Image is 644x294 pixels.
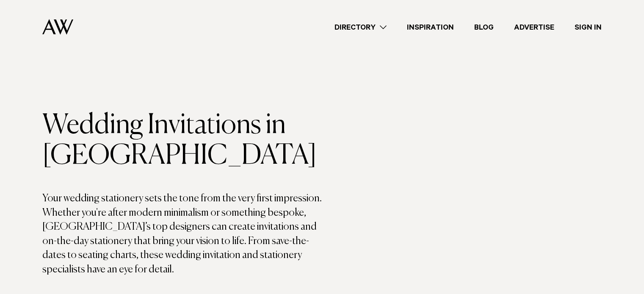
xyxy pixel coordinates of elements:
[564,22,612,33] a: Sign In
[42,19,73,35] img: Auckland Weddings Logo
[42,110,322,171] h1: Wedding Invitations in [GEOGRAPHIC_DATA]
[504,22,564,33] a: Advertise
[397,22,464,33] a: Inspiration
[464,22,504,33] a: Blog
[42,192,322,277] p: Your wedding stationery sets the tone from the very first impression. Whether you're after modern...
[324,22,397,33] a: Directory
